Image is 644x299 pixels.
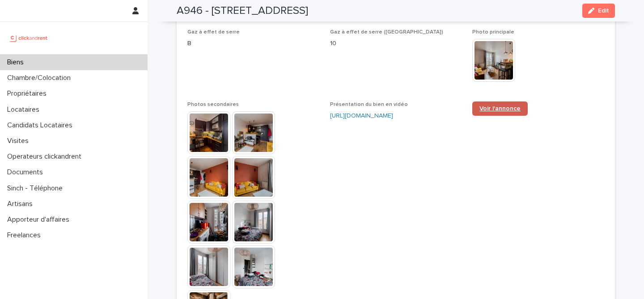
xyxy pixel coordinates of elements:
[177,4,308,17] h2: A946 - [STREET_ADDRESS]
[330,102,408,107] span: Présentation du bien en vidéo
[4,152,89,161] p: Operateurs clickandrent
[187,29,240,35] span: Gaz à effet de serre
[4,215,76,224] p: Apporteur d'affaires
[330,39,462,48] p: 10
[472,101,528,116] a: Voir l'annonce
[187,102,239,107] span: Photos secondaires
[4,184,70,193] p: Sinch - Téléphone
[4,231,48,240] p: Freelances
[4,89,54,98] p: Propriétaires
[330,29,443,35] span: Gaz à effet de serre ([GEOGRAPHIC_DATA])
[187,39,319,48] p: B
[4,105,47,114] p: Locataires
[4,137,36,145] p: Visites
[479,105,521,112] span: Voir l'annonce
[472,29,514,35] span: Photo principale
[7,29,51,47] img: UCB0brd3T0yccxBKYDjQ
[330,113,393,119] a: [URL][DOMAIN_NAME]
[4,58,31,67] p: Biens
[582,4,615,18] button: Edit
[4,168,50,177] p: Documents
[4,200,40,208] p: Artisans
[4,121,80,130] p: Candidats Locataires
[598,8,609,14] span: Edit
[4,74,78,82] p: Chambre/Colocation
